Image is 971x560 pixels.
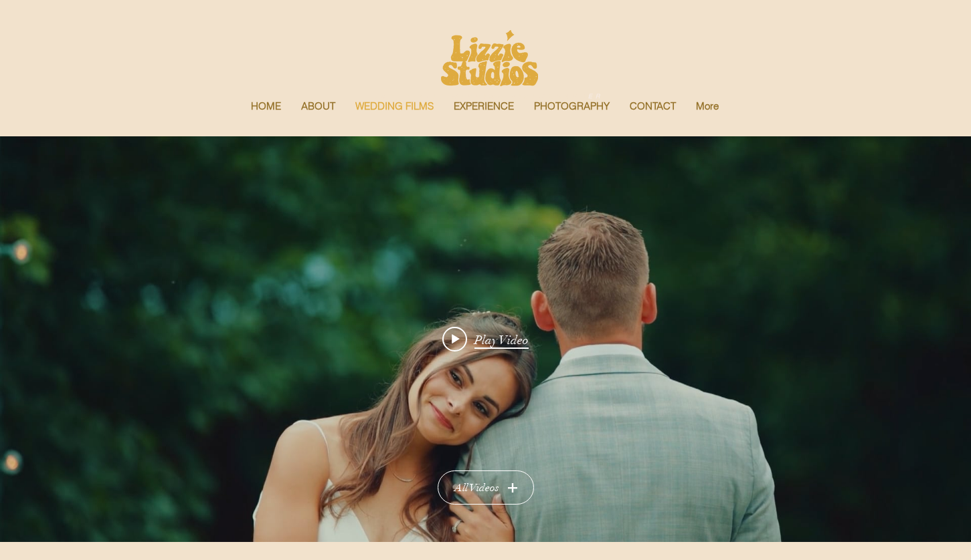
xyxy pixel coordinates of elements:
p: EXPERIENCE [447,99,521,113]
p: More [689,99,725,113]
button: Play video: Rebecca & Alex [442,326,529,353]
span: Play Video [474,333,529,349]
p: PHOTOGRAPHY [527,99,616,113]
p: HOME [244,99,288,113]
p: WEDDING FILMS [349,99,440,113]
a: WEDDING FILMS [345,99,444,127]
a: HOME [241,99,291,127]
a: CONTACT [620,99,686,127]
nav: Site [158,99,812,127]
span: ER [588,90,604,101]
img: old logo yellow.png [441,30,538,86]
a: ABOUT [291,99,345,127]
a: EXPERIENCE [444,99,524,127]
p: ABOUT [294,99,342,113]
p: CONTACT [623,99,683,113]
span: [US_STATE] WEDDING VIDEOGRAPH [375,90,588,101]
a: PHOTOGRAPHY [524,99,620,127]
button: All Videos [438,470,534,505]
